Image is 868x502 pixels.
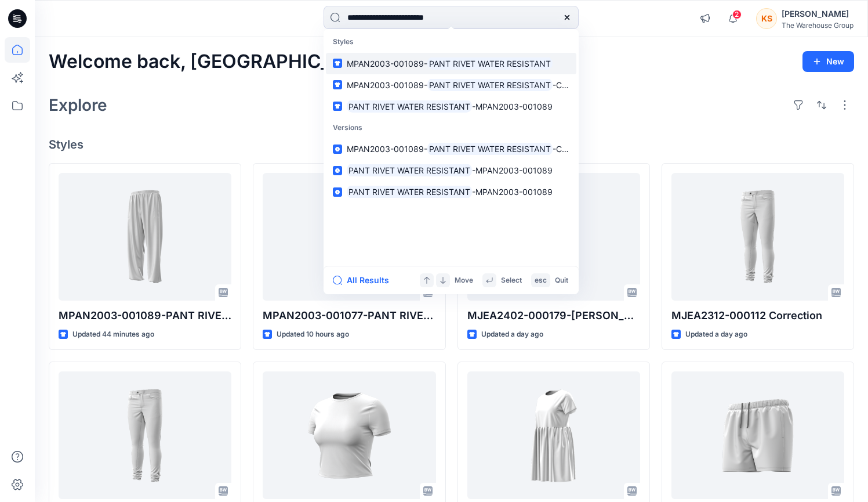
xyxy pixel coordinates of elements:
p: Updated a day ago [481,328,543,341]
mark: PANT RIVET WATER RESISTANT [427,57,553,70]
a: MPAN2003-001077-PANT RIVET UTILITY PS [263,173,435,301]
p: Updated a day ago [685,328,747,341]
p: Updated 10 hours ago [277,328,349,341]
a: PANT RIVET WATER RESISTANT-MPAN2003-001089 [326,181,576,203]
p: Versions [326,117,576,139]
button: All Results [333,273,397,287]
a: MJEA2312-000112 Correction [671,173,844,301]
p: MPAN2003-001077-PANT RIVET UTILITY PS [263,308,435,324]
p: MJEA2402-000179-[PERSON_NAME] HHM RELAXED PS- Correction [467,308,640,324]
a: MPAN2003-001089-PANT RIVET WATER RESISTANT-Correction [59,173,231,301]
p: MJEA2312-000112 Correction [671,308,844,324]
span: -MPAN2003-001089 [472,102,553,111]
span: -Correction [553,80,595,90]
p: Updated 44 minutes ago [72,328,154,341]
p: Move [455,275,473,287]
mark: PANT RIVET WATER RESISTANT [347,100,472,113]
button: New [802,51,854,72]
mark: PANT RIVET WATER RESISTANT [427,142,553,156]
mark: PANT RIVET WATER RESISTANT [427,78,553,92]
p: MPAN2003-001089-PANT RIVET WATER RESISTANT-Correction [59,308,231,324]
div: KS [756,8,777,29]
a: PANT RIVET WATER RESISTANT-MPAN2003-001089 [326,160,576,181]
mark: PANT RIVET WATER RESISTANT [347,185,472,198]
p: Quit [555,275,568,287]
div: The Warehouse Group [782,21,854,30]
a: MPAN2003-001089-PANT RIVET WATER RESISTANT-Correction [326,138,576,160]
h2: Explore [49,96,107,114]
span: MPAN2003-001089- [347,59,427,68]
a: MPAN2003-001089-PANT RIVET WATER RESISTANT-Correction [326,74,576,96]
a: WTOP2403-000599-WKTOP HH SS CONTOUR CREW NECK TEE [263,371,435,499]
span: -MPAN2003-001089 [472,165,553,175]
a: MJEA2312-000113 Correction [59,371,231,499]
div: [PERSON_NAME] [782,7,854,21]
span: -MPAN2003-001089 [472,187,553,197]
p: Select [501,275,522,287]
h4: Styles [49,138,854,151]
p: esc [535,275,547,287]
a: PANT RIVET WATER RESISTANT-MPAN2003-001089 [326,96,576,117]
span: MPAN2003-001089- [347,144,427,154]
a: MPAN2003-001089-PANT RIVET WATER RESISTANT [326,53,576,74]
span: MPAN2003-001089- [347,80,427,90]
span: -Correction [553,144,595,154]
mark: PANT RIVET WATER RESISTANT [347,164,472,177]
span: 2 [732,10,742,19]
a: WDRE2311-000493-WDRE HH SS KNIT TIER MINI [467,371,640,499]
h2: Welcome back, [GEOGRAPHIC_DATA] [49,51,385,73]
p: Styles [326,31,576,53]
a: MSHO2003-000712-Mens Back Country Bottoms [671,371,844,499]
